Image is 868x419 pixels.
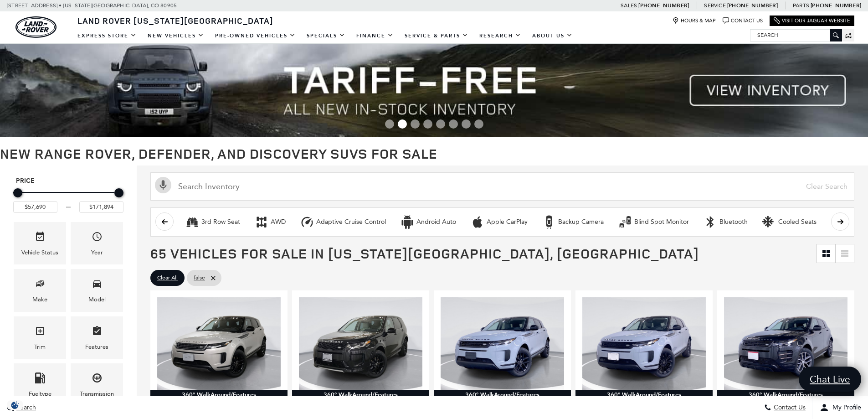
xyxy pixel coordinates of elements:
img: 2025 LAND ROVER Range Rover Evoque S [441,297,564,390]
div: Cooled Seats [762,215,776,229]
button: BluetoothBluetooth [699,212,753,232]
a: Contact Us [723,17,763,24]
div: Trim [34,342,46,352]
input: Search Inventory [150,172,854,201]
div: 360° WalkAround/Features [150,390,288,400]
button: Android AutoAndroid Auto [395,212,461,232]
a: Chat Live [799,367,861,392]
div: TrimTrim [14,316,66,359]
a: Research [474,28,527,44]
span: Make [35,276,46,295]
div: Apple CarPlay [471,215,484,229]
div: Fueltype [29,389,51,399]
span: Go to slide 6 [449,119,458,129]
img: 2026 LAND ROVER Range Rover Evoque S [157,297,281,390]
span: My Profile [829,404,861,412]
div: ModelModel [71,269,123,311]
span: Go to slide 4 [423,119,432,129]
button: Blind Spot MonitorBlind Spot Monitor [613,212,694,232]
div: TransmissionTransmission [71,363,123,406]
span: Trim [35,323,46,342]
button: Open user profile menu [813,396,868,419]
div: Android Auto [416,218,456,226]
section: Click to Open Cookie Consent Modal [5,400,26,410]
span: Parts [793,2,809,9]
div: Backup Camera [558,218,604,226]
button: AWDAWD [250,212,291,232]
div: Year [91,248,103,258]
span: Go to slide 1 [385,119,394,129]
a: Pre-Owned Vehicles [210,28,301,44]
button: Backup CameraBackup Camera [537,212,609,232]
span: Vehicle [35,229,46,248]
div: YearYear [71,222,123,264]
div: Blind Spot Monitor [634,218,689,226]
div: 360° WalkAround/Features [292,390,429,400]
span: Land Rover [US_STATE][GEOGRAPHIC_DATA] [77,15,273,26]
button: scroll right [831,212,849,231]
div: 3rd Row Seat [185,215,199,229]
button: Cooled SeatsCooled Seats [757,212,822,232]
span: Sales [621,2,637,9]
div: AWD [271,218,286,226]
span: Go to slide 7 [462,119,471,129]
div: Model [88,295,106,305]
div: Backup Camera [542,215,556,229]
a: Specials [301,28,351,44]
span: Year [92,229,103,248]
div: Android Auto [401,215,414,229]
span: Transmission [92,370,103,389]
div: Price [13,185,123,213]
input: Maximum [79,201,123,213]
input: Minimum [13,201,57,213]
h5: Price [16,177,121,185]
span: Go to slide 3 [411,119,420,129]
span: Contact Us [771,404,806,412]
a: New Vehicles [142,28,210,44]
div: MakeMake [14,269,66,311]
div: Maximum Price [114,188,123,197]
div: Minimum Price [13,188,22,197]
span: Fueltype [35,370,46,389]
div: Bluetooth [719,218,748,226]
img: 2025 LAND ROVER Discovery Sport S [299,297,422,390]
button: scroll left [155,212,174,231]
span: Features [92,323,103,342]
span: Chat Live [805,373,855,385]
a: [STREET_ADDRESS] • [US_STATE][GEOGRAPHIC_DATA], CO 80905 [7,2,177,9]
div: 360° WalkAround/Features [717,390,854,400]
a: About Us [527,28,578,44]
span: Go to slide 8 [474,119,483,129]
img: 2025 LAND ROVER Range Rover Evoque Dynamic SE [724,297,847,390]
div: 360° WalkAround/Features [575,390,713,400]
span: false [194,272,205,284]
span: 65 Vehicles for Sale in [US_STATE][GEOGRAPHIC_DATA], [GEOGRAPHIC_DATA] [150,244,699,263]
img: Land Rover [15,16,56,38]
button: 3rd Row Seat3rd Row Seat [180,212,245,232]
div: Apple CarPlay [487,218,528,226]
input: Search [750,30,842,41]
nav: Main Navigation [72,28,578,44]
span: Clear All [157,272,178,284]
div: FueltypeFueltype [14,363,66,406]
div: Make [32,295,47,305]
a: Finance [351,28,399,44]
a: Visit Our Jaguar Website [774,17,850,24]
button: Apple CarPlayApple CarPlay [466,212,533,232]
span: Model [92,276,103,295]
div: Transmission [80,389,114,399]
div: Adaptive Cruise Control [300,215,314,229]
div: Features [85,342,108,352]
span: Go to slide 5 [436,119,445,129]
a: [PHONE_NUMBER] [727,2,778,9]
a: [PHONE_NUMBER] [638,2,689,9]
div: 3rd Row Seat [201,218,240,226]
a: Service & Parts [399,28,474,44]
button: Adaptive Cruise ControlAdaptive Cruise Control [295,212,391,232]
div: 360° WalkAround/Features [434,390,571,400]
span: Go to slide 2 [398,119,407,129]
a: land-rover [15,16,56,38]
div: AWD [255,215,268,229]
a: Hours & Map [673,17,716,24]
div: Bluetooth [704,215,717,229]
